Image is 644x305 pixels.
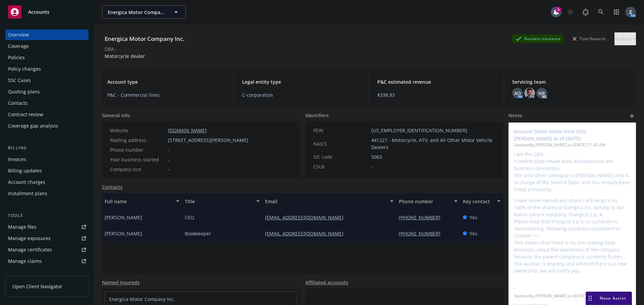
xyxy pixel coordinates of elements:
span: P&C - Commercial lines [107,91,226,98]
a: Quoting plans [5,86,89,97]
div: SSC Cases [8,75,31,86]
span: Updated by [PERSON_NAME] on [DATE] 4:13 PM [514,293,631,299]
a: Billing updates [5,165,89,176]
span: $338.93 [377,91,496,98]
a: Contacts [102,183,122,190]
div: Full name [105,198,172,205]
span: Energica Motor Company Inc. [108,9,166,16]
div: Business Insurance [512,34,564,43]
span: NR [538,90,545,97]
button: Key contact [460,193,503,209]
div: Coverage [8,41,29,52]
span: Notes [508,112,522,120]
button: Actions [614,32,636,46]
div: Coverage gap analysis [8,121,58,131]
div: Account charges [8,177,45,187]
a: [PHONE_NUMBER] [399,230,446,237]
span: Motorcycle dealer [105,53,145,59]
div: 5 [555,7,561,13]
a: Invoices [5,154,89,165]
div: Company size [110,166,165,173]
div: Billing [5,145,89,151]
p: I am the CEO. I confirm that I make daily decisions/run the business operations. The only other c... [514,151,631,193]
a: [EMAIL_ADDRESS][DOMAIN_NAME] [265,214,349,221]
div: Title [185,198,252,205]
span: - [514,285,613,292]
div: Phone number [399,198,450,205]
a: Account charges [5,177,89,187]
a: Manage files [5,222,89,232]
button: Phone number [396,193,460,209]
button: Title [182,193,262,209]
a: Report a Bug [579,5,592,19]
button: Full name [102,193,182,209]
span: Account type [107,78,226,85]
div: Tools [5,212,89,219]
a: Energica Motor Company Inc. [109,296,175,302]
span: Accounts [28,9,49,15]
div: Mailing address [110,137,165,144]
a: Overview [5,29,89,40]
span: Open Client Navigator [12,283,62,290]
span: 5063 [371,153,382,160]
div: Phone number [110,146,165,153]
a: Affiliated accounts [305,279,348,286]
span: C-corporation [242,91,361,98]
button: Nova Assist [586,292,632,305]
span: Account Detail Notes from CEO, [PERSON_NAME] as of [DATE] [514,128,613,142]
div: NAICS [313,140,369,147]
span: - [168,156,170,163]
img: photo [524,88,535,98]
div: Email [265,198,386,205]
a: [EMAIL_ADDRESS][DOMAIN_NAME] [265,230,349,237]
span: Nova Assist [600,295,626,301]
a: Named insureds [102,279,140,286]
span: - [371,163,373,170]
div: Actions [614,32,636,45]
div: Manage exposures [8,233,51,244]
a: SSC Cases [5,75,89,86]
a: Coverage gap analysis [5,121,89,131]
a: Switch app [610,5,623,19]
a: Manage exposures [5,233,89,244]
a: [DOMAIN_NAME] [168,127,207,134]
a: Manage certificates [5,244,89,255]
span: 441227 - Motorcycle, ATV, and All Other Motor Vehicle Dealers [371,137,495,151]
span: Identifiers [305,112,329,119]
div: Manage files [8,222,37,232]
span: Legal entity type [242,78,361,85]
span: Yes [470,230,477,237]
div: Contacts [8,98,28,108]
span: P&C estimated revenue [377,78,496,85]
div: FEIN [313,127,369,134]
a: Policies [5,52,89,63]
div: Installment plans [8,188,47,199]
button: Energica Motor Company Inc. [102,5,186,19]
div: Website [110,127,165,134]
span: Updated by [PERSON_NAME] on [DATE] 11:20 AM [514,142,631,148]
a: Start snowing [563,5,577,19]
span: Yes [470,214,477,221]
a: Search [594,5,608,19]
div: Year business started [110,156,165,163]
span: General info [102,112,130,119]
a: Manage BORs [5,267,89,278]
span: [US_EMPLOYER_IDENTIFICATION_NUMBER] [371,127,467,134]
div: Overview [8,29,29,40]
div: Drag to move [586,292,594,305]
div: Quoting plans [8,86,40,97]
div: Contract review [8,109,43,120]
div: Invoices [8,154,26,165]
a: Contacts [5,98,89,108]
a: Policy changes [5,64,89,74]
a: Manage claims [5,256,89,266]
div: Billing updates [8,165,42,176]
div: Manage claims [8,256,42,266]
div: Energica Motor Company Inc. [102,34,187,43]
span: [PERSON_NAME] [105,230,142,237]
div: Policy changes [8,64,41,74]
div: CSLB [313,163,369,170]
span: Servicing team [512,78,631,85]
span: [STREET_ADDRESS][PERSON_NAME] [168,137,248,144]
